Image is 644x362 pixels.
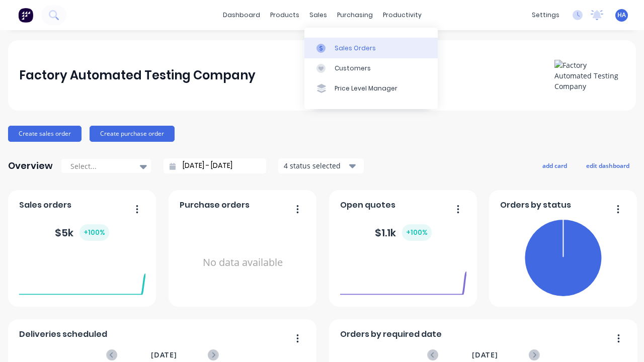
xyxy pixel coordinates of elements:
[580,159,636,172] button: edit dashboard
[375,224,432,241] div: $ 1.1k
[90,126,175,142] button: Create purchase order
[8,156,53,176] div: Overview
[19,199,71,211] span: Sales orders
[278,158,364,173] button: 4 status selected
[304,58,438,78] a: Customers
[304,38,438,58] a: Sales Orders
[79,224,109,241] div: + 100 %
[617,11,626,20] span: HA
[332,8,378,23] div: purchasing
[340,328,442,340] span: Orders by required date
[335,64,371,73] div: Customers
[402,224,432,241] div: + 100 %
[378,8,427,23] div: productivity
[304,78,438,99] a: Price Level Manager
[265,8,304,23] div: products
[19,65,256,85] div: Factory Automated Testing Company
[8,126,82,142] button: Create sales order
[55,224,109,241] div: $ 5k
[19,328,107,340] span: Deliveries scheduled
[554,60,625,92] img: Factory Automated Testing Company
[304,8,332,23] div: sales
[472,349,498,360] span: [DATE]
[536,159,574,172] button: add card
[284,160,347,171] div: 4 status selected
[335,84,397,93] div: Price Level Manager
[180,215,306,310] div: No data available
[151,349,177,360] span: [DATE]
[218,8,265,23] a: dashboard
[18,8,33,23] img: Factory
[527,8,565,23] div: settings
[180,199,250,211] span: Purchase orders
[500,199,571,211] span: Orders by status
[340,199,395,211] span: Open quotes
[335,44,376,53] div: Sales Orders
